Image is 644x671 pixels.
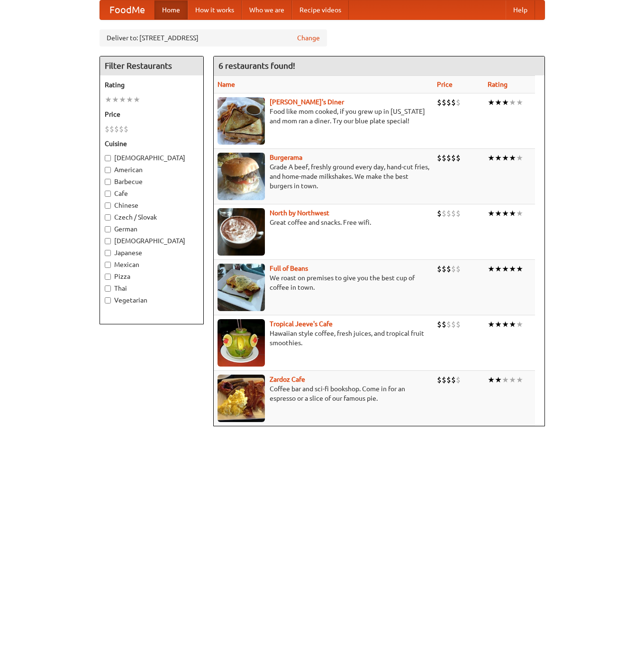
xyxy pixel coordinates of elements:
[105,80,199,90] h5: Rating
[502,153,509,163] li: ★
[105,248,199,257] label: Japanese
[442,264,446,274] li: $
[509,375,516,385] li: ★
[105,177,199,186] label: Barbecue
[516,375,523,385] li: ★
[105,226,111,232] input: German
[105,155,111,161] input: [DEMOGRAPHIC_DATA]
[509,153,516,163] li: ★
[133,94,140,105] li: ★
[488,208,495,219] li: ★
[105,262,111,268] input: Mexican
[488,375,495,385] li: ★
[218,218,429,227] p: Great coffee and snacks. Free wifi.
[270,376,305,383] a: Zardoz Cafe
[105,165,199,175] label: American
[218,384,429,403] p: Coffee bar and sci-fi bookshop. Come in for an espresso or a slice of our famous pie.
[154,0,188,19] a: Home
[446,153,451,163] li: $
[509,97,516,108] li: ★
[112,94,119,105] li: ★
[119,94,126,105] li: ★
[451,264,456,274] li: $
[516,153,523,163] li: ★
[105,124,109,134] li: $
[105,224,199,234] label: German
[270,154,302,161] b: Burgerama
[109,124,114,134] li: $
[488,264,495,274] li: ★
[437,264,442,274] li: $
[495,319,502,330] li: ★
[456,375,461,385] li: $
[442,208,446,219] li: $
[105,285,111,292] input: Thai
[105,272,199,281] label: Pizza
[516,97,523,108] li: ★
[218,319,265,367] img: jeeves.jpg
[446,319,451,330] li: $
[105,236,199,246] label: [DEMOGRAPHIC_DATA]
[456,97,461,108] li: $
[442,97,446,108] li: $
[446,208,451,219] li: $
[105,202,111,209] input: Chinese
[105,153,199,163] label: [DEMOGRAPHIC_DATA]
[242,0,292,19] a: Who we are
[105,201,199,210] label: Chinese
[446,97,451,108] li: $
[105,260,199,269] label: Mexican
[105,214,111,221] input: Czech / Slovak
[105,238,111,244] input: [DEMOGRAPHIC_DATA]
[105,297,111,303] input: Vegetarian
[114,124,119,134] li: $
[218,61,295,70] ng-pluralize: 6 restaurants found!
[188,0,242,19] a: How it works
[451,97,456,108] li: $
[502,264,509,274] li: ★
[218,153,265,200] img: burgerama.jpg
[105,274,111,280] input: Pizza
[502,375,509,385] li: ★
[105,284,199,293] label: Thai
[126,94,133,105] li: ★
[516,319,523,330] li: ★
[506,0,535,19] a: Help
[446,375,451,385] li: $
[437,375,442,385] li: $
[437,319,442,330] li: $
[105,295,199,305] label: Vegetarian
[495,153,502,163] li: ★
[270,265,308,272] a: Full of Beans
[437,208,442,219] li: $
[488,153,495,163] li: ★
[446,264,451,274] li: $
[105,94,112,105] li: ★
[100,29,327,46] div: Deliver to: [STREET_ADDRESS]
[105,139,199,148] h5: Cuisine
[105,250,111,256] input: Japanese
[451,208,456,219] li: $
[218,97,265,145] img: sallys.jpg
[292,0,349,19] a: Recipe videos
[495,264,502,274] li: ★
[105,110,199,119] h5: Price
[495,97,502,108] li: ★
[270,209,329,217] a: North by Northwest
[488,97,495,108] li: ★
[270,98,344,106] a: [PERSON_NAME]'s Diner
[516,208,523,219] li: ★
[509,319,516,330] li: ★
[218,81,235,88] a: Name
[456,319,461,330] li: $
[495,208,502,219] li: ★
[442,153,446,163] li: $
[270,320,333,328] a: Tropical Jeeve's Cafe
[502,319,509,330] li: ★
[451,375,456,385] li: $
[218,208,265,256] img: north.jpg
[488,319,495,330] li: ★
[437,97,442,108] li: $
[451,319,456,330] li: $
